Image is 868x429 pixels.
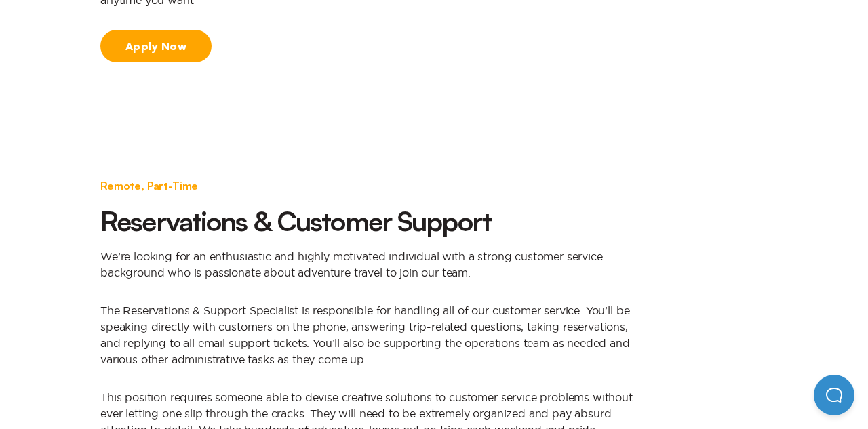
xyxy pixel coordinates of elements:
[100,178,643,194] div: Remote, Part-Time
[100,248,643,281] p: We’re looking for an enthusiastic and highly motivated individual with a strong customer service ...
[100,205,643,237] h2: Reservations & Customer Support
[814,375,854,415] iframe: Help Scout Beacon - Open
[100,302,643,367] p: The Reservations & Support Specialist is responsible for handling all of our customer service. Yo...
[100,30,212,62] a: Apply Now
